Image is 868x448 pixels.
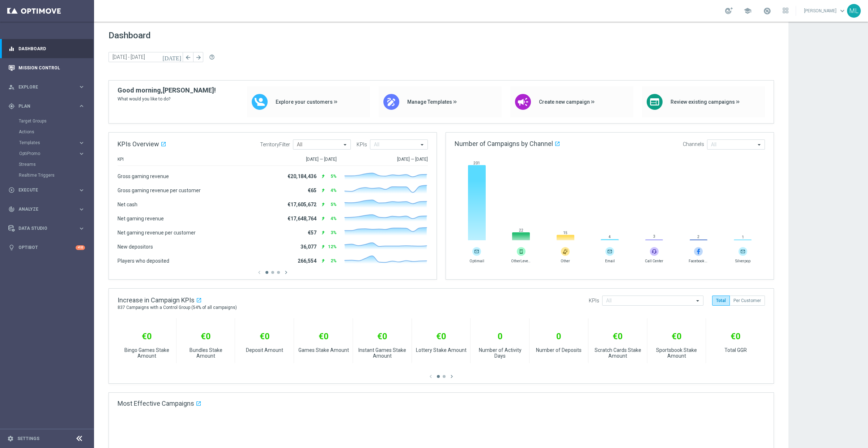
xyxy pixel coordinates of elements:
[847,4,861,18] div: ML
[8,84,78,90] div: Explore
[19,140,85,146] button: Templates keyboard_arrow_right
[18,188,78,192] span: Execute
[8,244,15,251] i: lightbulb
[838,7,846,15] span: keyboard_arrow_down
[8,46,15,52] i: equalizer
[78,206,85,213] i: keyboard_arrow_right
[8,46,85,52] button: equalizer Dashboard
[8,187,85,193] button: play_circle_outline Execute keyboard_arrow_right
[78,150,85,157] i: keyboard_arrow_right
[18,85,78,89] span: Explore
[7,435,14,442] i: settings
[18,39,85,58] a: Dashboard
[8,58,85,77] div: Mission Control
[8,206,78,212] div: Analyze
[19,116,93,126] div: Target Groups
[18,207,78,211] span: Analyze
[19,151,85,156] button: OptiPromo keyboard_arrow_right
[8,103,15,109] i: gps_fixed
[18,226,78,231] span: Data Studio
[78,187,85,194] i: keyboard_arrow_right
[8,103,85,109] button: gps_fixed Plan keyboard_arrow_right
[19,126,93,137] div: Actions
[8,84,85,90] button: person_search Explore keyboard_arrow_right
[744,7,752,15] span: school
[19,118,75,124] a: Target Groups
[8,187,15,193] i: play_circle_outline
[19,161,75,167] a: Streams
[19,137,93,148] div: Templates
[76,245,85,250] div: +10
[8,225,85,231] button: Data Studio keyboard_arrow_right
[8,103,78,109] div: Plan
[8,225,78,232] div: Data Studio
[19,141,71,145] span: Templates
[18,58,85,77] a: Mission Control
[8,84,15,90] i: person_search
[78,83,85,90] i: keyboard_arrow_right
[18,104,78,108] span: Plan
[8,206,15,212] i: track_changes
[8,206,85,212] button: track_changes Analyze keyboard_arrow_right
[17,436,39,441] a: Settings
[19,151,78,156] div: OptiPromo
[78,225,85,232] i: keyboard_arrow_right
[19,172,75,178] a: Realtime Triggers
[8,238,85,257] div: Optibot
[19,129,75,135] a: Actions
[803,5,847,16] a: [PERSON_NAME]keyboard_arrow_down
[8,245,85,250] button: lightbulb Optibot +10
[8,187,78,193] div: Execute
[78,139,85,146] i: keyboard_arrow_right
[19,141,78,145] div: Templates
[8,65,85,71] button: Mission Control
[78,103,85,109] i: keyboard_arrow_right
[18,238,76,257] a: Optibot
[8,39,85,58] div: Dashboard
[19,148,93,159] div: OptiPromo
[19,151,71,156] span: OptiPromo
[19,170,93,181] div: Realtime Triggers
[19,159,93,170] div: Streams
